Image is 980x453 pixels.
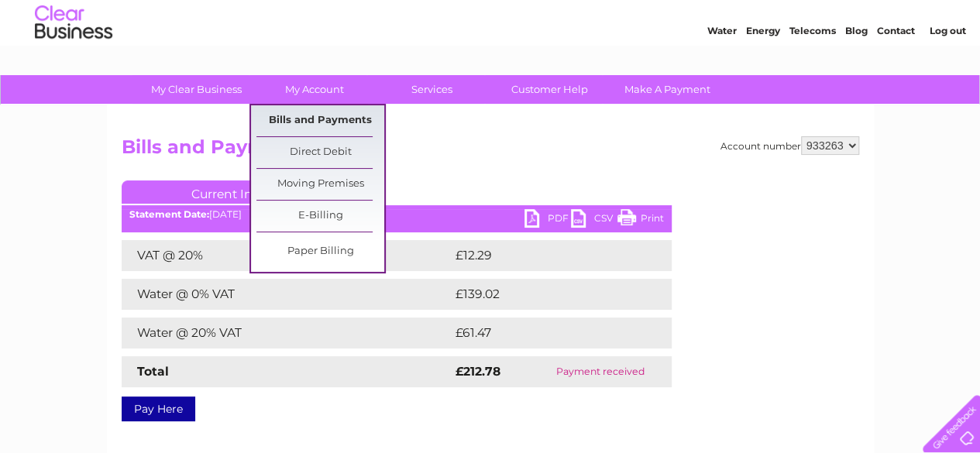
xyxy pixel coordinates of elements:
a: Energy [746,66,780,77]
td: Water @ 20% VAT [122,317,452,348]
td: VAT @ 20% [122,240,452,271]
a: Moving Premises [256,169,384,200]
a: Services [368,75,496,104]
td: £139.02 [452,279,643,310]
a: Bills and Payments [256,105,384,136]
div: Account number [720,136,859,155]
a: Current Invoice [122,180,354,204]
b: Statement Date: [129,208,209,220]
td: £61.47 [452,317,638,348]
a: PDF [524,209,571,232]
div: [DATE] [122,209,672,220]
a: Contact [877,66,915,77]
a: My Clear Business [132,75,260,104]
h2: Bills and Payments [122,136,859,166]
td: Payment received [529,356,671,387]
a: Log out [929,66,965,77]
td: £12.29 [452,240,639,271]
a: Paper Billing [256,236,384,267]
a: Print [617,209,664,232]
div: Clear Business is a trading name of Verastar Limited (registered in [GEOGRAPHIC_DATA] No. 3667643... [125,9,857,75]
a: CSV [571,209,617,232]
a: Make A Payment [603,75,731,104]
td: Water @ 0% VAT [122,279,452,310]
strong: Total [137,364,169,379]
strong: £212.78 [456,364,500,379]
a: Direct Debit [256,137,384,168]
img: logo.png [34,40,113,88]
a: Water [707,66,737,77]
a: Pay Here [122,396,195,421]
a: Blog [845,66,868,77]
a: 0333 014 3131 [688,8,795,27]
a: My Account [250,75,378,104]
a: E-Billing [256,201,384,232]
a: Customer Help [486,75,614,104]
a: Telecoms [789,66,836,77]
